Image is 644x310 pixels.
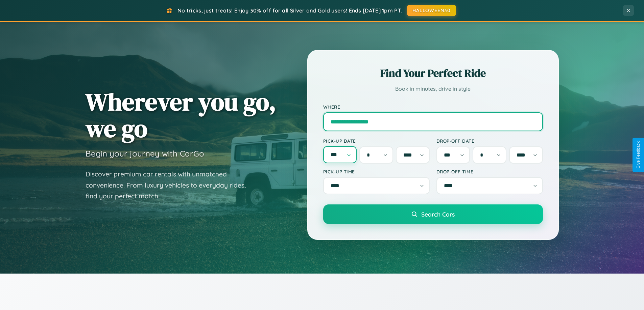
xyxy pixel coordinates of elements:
[323,104,543,110] label: Where
[436,169,543,174] label: Drop-off Time
[86,169,255,202] p: Discover premium car rentals with unmatched convenience. From luxury vehicles to everyday rides, ...
[436,138,543,144] label: Drop-off Date
[323,84,543,94] p: Book in minutes, drive in style
[323,169,430,174] label: Pick-up Time
[177,7,402,14] span: No tricks, just treats! Enjoy 30% off for all Silver and Gold users! Ends [DATE] 1pm PT.
[407,5,456,16] button: HALLOWEEN30
[86,148,204,159] h3: Begin your journey with CarGo
[636,141,641,169] div: Give Feedback
[323,66,543,81] h2: Find Your Perfect Ride
[323,204,543,224] button: Search Cars
[86,88,276,142] h1: Wherever you go, we go
[421,210,455,218] span: Search Cars
[323,138,430,144] label: Pick-up Date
